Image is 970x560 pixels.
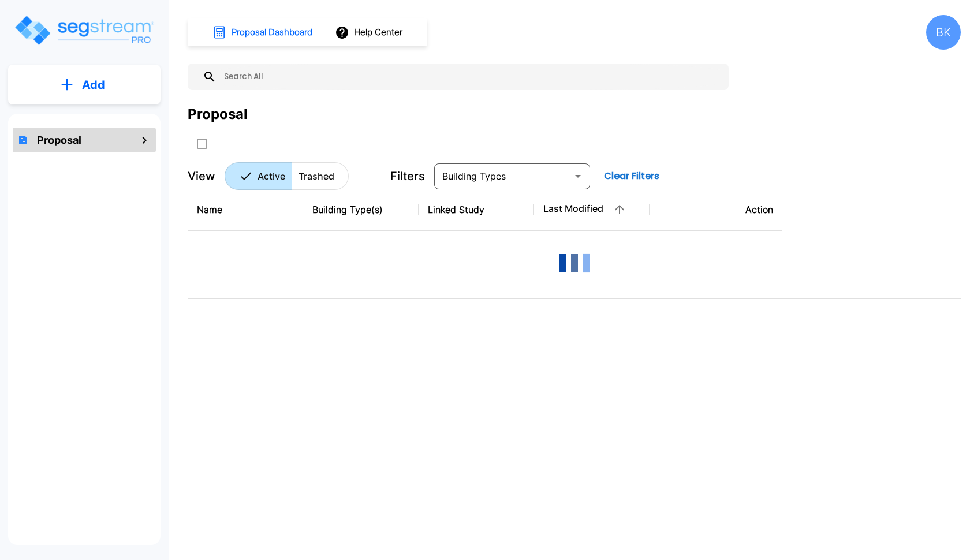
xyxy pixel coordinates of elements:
p: Trashed [299,169,334,183]
div: BK [926,15,961,50]
div: Proposal [188,104,248,125]
button: Active [225,162,292,190]
img: Loading [551,240,598,286]
h1: Proposal Dashboard [232,26,312,39]
h1: Proposal [37,132,81,148]
button: Open [570,168,586,184]
div: Name [197,203,294,216]
button: Help Center [333,21,407,43]
button: SelectAll [191,132,214,155]
th: Last Modified [534,189,650,231]
button: Clear Filters [599,165,664,188]
th: Building Type(s) [303,189,419,231]
input: Building Types [438,168,568,184]
th: Action [650,189,782,231]
img: Logo [13,14,155,47]
p: Filters [390,167,425,185]
p: Add [82,76,105,94]
p: Active [258,169,285,183]
button: Trashed [292,162,349,190]
p: View [188,167,215,185]
div: Platform [225,162,349,190]
button: Add [8,68,161,102]
button: Proposal Dashboard [208,20,319,44]
th: Linked Study [419,189,534,231]
input: Search All [217,64,723,90]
